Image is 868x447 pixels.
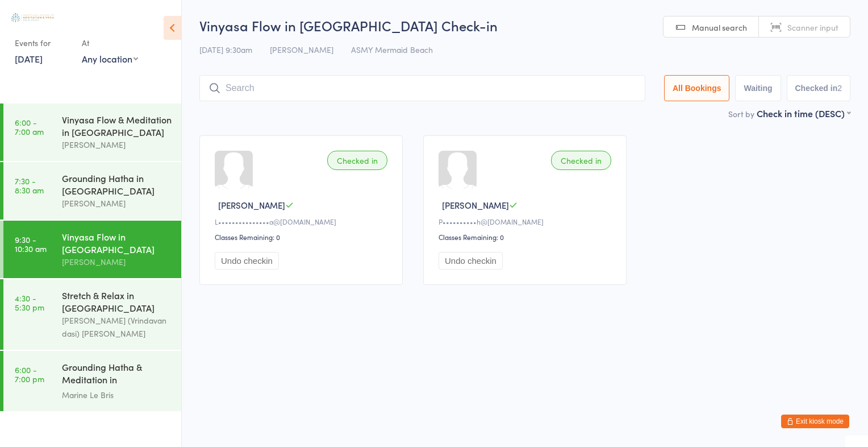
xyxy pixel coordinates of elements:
[199,75,645,101] input: Search
[442,199,509,211] span: [PERSON_NAME]
[327,151,387,170] div: Checked in
[551,151,611,170] div: Checked in
[82,34,138,52] div: At
[62,138,172,151] div: [PERSON_NAME]
[215,232,391,242] div: Classes Remaining: 0
[218,199,285,211] span: [PERSON_NAME]
[62,172,172,197] div: Grounding Hatha in [GEOGRAPHIC_DATA]
[837,84,842,93] div: 2
[15,52,43,65] a: [DATE]
[439,217,615,226] div: P••••••••••h@[DOMAIN_NAME]
[3,162,181,220] a: 7:30 -8:30 amGrounding Hatha in [GEOGRAPHIC_DATA][PERSON_NAME]
[62,388,172,402] div: Marine Le Bris
[728,108,754,119] label: Sort by
[215,252,279,270] button: Undo checkin
[15,118,44,136] time: 6:00 - 7:00 am
[62,113,172,138] div: Vinyasa Flow & Meditation in [GEOGRAPHIC_DATA]
[787,22,838,33] span: Scanner input
[199,16,850,35] h2: Vinyasa Flow in [GEOGRAPHIC_DATA] Check-in
[62,289,172,314] div: Stretch & Relax in [GEOGRAPHIC_DATA]
[62,230,172,255] div: Vinyasa Flow in [GEOGRAPHIC_DATA]
[82,52,138,65] div: Any location
[3,279,181,350] a: 4:30 -5:30 pmStretch & Relax in [GEOGRAPHIC_DATA][PERSON_NAME] (Vrindavan dasi) [PERSON_NAME]
[781,415,849,428] button: Exit kiosk mode
[3,104,181,161] a: 6:00 -7:00 amVinyasa Flow & Meditation in [GEOGRAPHIC_DATA][PERSON_NAME]
[62,197,172,210] div: [PERSON_NAME]
[62,361,172,388] div: Grounding Hatha & Meditation in [GEOGRAPHIC_DATA]
[11,13,54,22] img: Australian School of Meditation & Yoga (Gold Coast)
[199,44,252,55] span: [DATE] 9:30am
[270,44,333,55] span: [PERSON_NAME]
[15,34,70,52] div: Events for
[15,176,44,194] time: 7:30 - 8:30 am
[692,22,747,33] span: Manual search
[15,235,47,253] time: 9:30 - 10:30 am
[787,75,851,101] button: Checked in2
[3,351,181,411] a: 6:00 -7:00 pmGrounding Hatha & Meditation in [GEOGRAPHIC_DATA]Marine Le Bris
[3,221,181,278] a: 9:30 -10:30 amVinyasa Flow in [GEOGRAPHIC_DATA][PERSON_NAME]
[439,232,615,242] div: Classes Remaining: 0
[439,252,503,270] button: Undo checkin
[15,293,44,312] time: 4:30 - 5:30 pm
[351,44,433,55] span: ASMY Mermaid Beach
[62,255,172,268] div: [PERSON_NAME]
[62,314,172,340] div: [PERSON_NAME] (Vrindavan dasi) [PERSON_NAME]
[215,217,391,226] div: L•••••••••••••••a@[DOMAIN_NAME]
[15,365,44,383] time: 6:00 - 7:00 pm
[735,75,781,101] button: Waiting
[757,107,850,119] div: Check in time (DESC)
[664,75,730,101] button: All Bookings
